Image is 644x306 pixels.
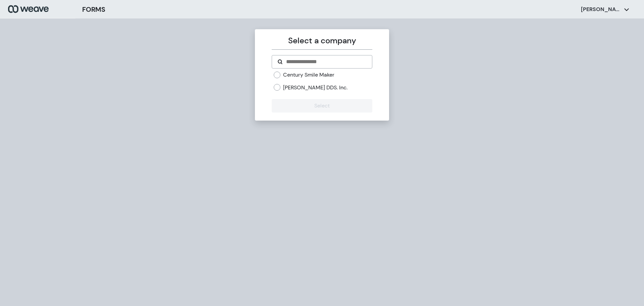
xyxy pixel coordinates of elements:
[272,99,372,113] button: Select
[272,35,372,47] p: Select a company
[82,4,105,14] h3: FORMS
[283,84,347,91] label: [PERSON_NAME] DDS. Inc.
[283,71,334,79] label: Century Smile Maker
[581,6,621,13] p: [PERSON_NAME]
[285,58,366,66] input: Search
